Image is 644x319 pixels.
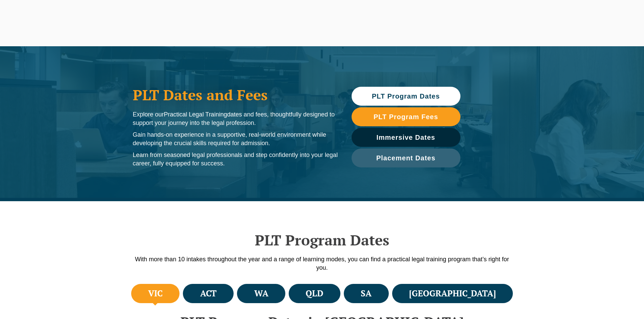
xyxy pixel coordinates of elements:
[164,111,227,118] span: Practical Legal Training
[352,128,460,147] a: Immersive Dates
[133,151,338,168] p: Learn from seasoned legal professionals and step confidently into your legal career, fully equipp...
[306,288,323,299] h4: QLD
[374,113,438,120] span: PLT Program Fees
[352,107,460,126] a: PLT Program Fees
[133,131,338,148] p: Gain hands-on experience in a supportive, real-world environment while developing the crucial ski...
[133,86,338,103] h1: PLT Dates and Fees
[352,87,460,106] a: PLT Program Dates
[376,155,435,161] span: Placement Dates
[372,93,440,100] span: PLT Program Dates
[200,288,217,299] h4: ACT
[254,288,268,299] h4: WA
[377,134,435,141] span: Immersive Dates
[133,110,338,127] p: Explore our dates and fees, thoughtfully designed to support your journey into the legal profession.
[361,288,372,299] h4: SA
[129,232,515,248] h2: PLT Program Dates
[129,255,515,272] p: With more than 10 intakes throughout the year and a range of learning modes, you can find a pract...
[409,288,496,299] h4: [GEOGRAPHIC_DATA]
[352,149,460,167] a: Placement Dates
[148,288,163,299] h4: VIC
